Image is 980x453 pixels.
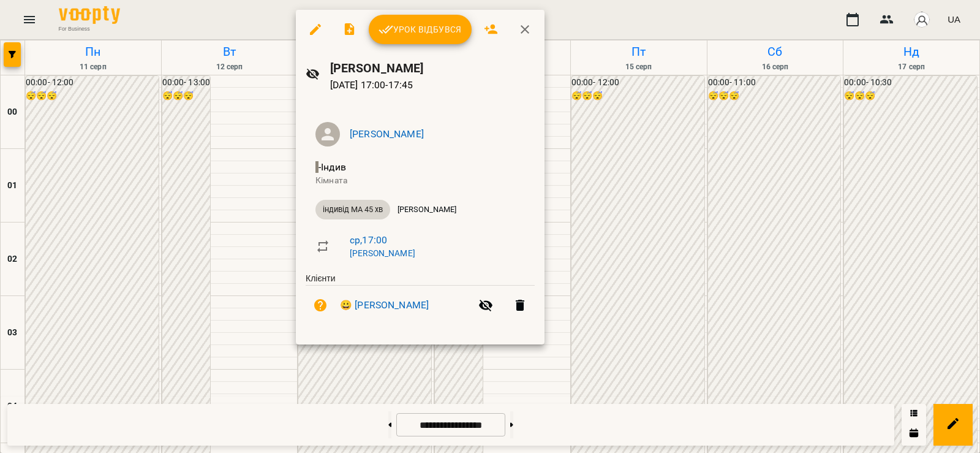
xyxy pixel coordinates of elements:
[315,161,349,173] span: - Індив
[330,59,535,78] h6: [PERSON_NAME]
[390,200,464,219] div: [PERSON_NAME]
[350,234,387,246] a: ср , 17:00
[306,273,535,330] ul: Клієнти
[315,204,390,215] span: індивід МА 45 хв
[330,78,535,93] p: [DATE] 17:00 - 17:45
[315,175,525,187] p: Кімната
[390,204,464,215] span: [PERSON_NAME]
[379,22,462,37] span: Урок відбувся
[369,15,472,44] button: Урок відбувся
[350,248,415,258] a: [PERSON_NAME]
[306,291,335,320] button: Візит ще не сплачено. Додати оплату?
[340,298,429,313] a: 😀 [PERSON_NAME]
[350,128,424,140] a: [PERSON_NAME]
